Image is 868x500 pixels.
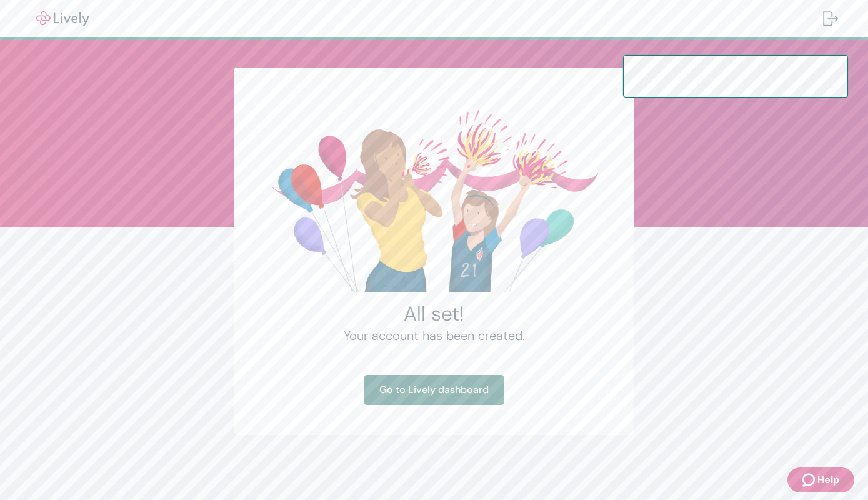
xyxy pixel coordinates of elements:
[27,11,97,26] img: Lively
[802,472,817,487] svg: Zendesk support icon
[264,326,604,345] h4: Your account has been created.
[264,301,604,326] h2: All set!
[364,375,504,405] a: Go to Lively dashboard
[813,4,848,34] button: Log out
[787,467,854,492] button: Zendesk support iconHelp
[817,472,839,487] span: Help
